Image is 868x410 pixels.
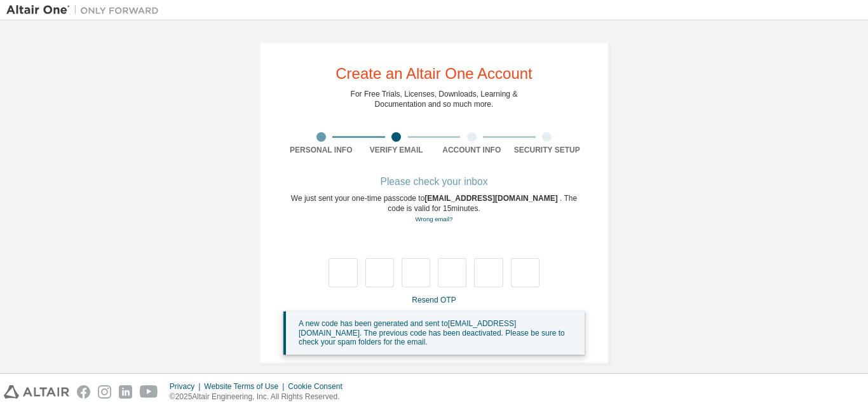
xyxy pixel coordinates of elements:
div: Cookie Consent [288,381,349,392]
div: Create an Altair One Account [336,66,532,81]
span: A new code has been generated and sent to [EMAIL_ADDRESS][DOMAIN_NAME] . The previous code has be... [299,319,565,346]
img: Altair One [6,4,165,17]
div: Account Info [434,145,510,155]
div: Please check your inbox [283,178,585,186]
img: altair_logo.svg [4,385,69,399]
a: Resend OTP [412,296,456,304]
div: Verify Email [359,145,435,155]
div: Website Terms of Use [204,381,288,392]
img: youtube.svg [140,385,158,399]
div: Personal Info [283,145,359,155]
img: linkedin.svg [119,385,132,399]
span: [EMAIL_ADDRESS][DOMAIN_NAME] [424,194,560,203]
div: For Free Trials, Licenses, Downloads, Learning & Documentation and so much more. [351,89,518,109]
div: Security Setup [510,145,585,155]
img: facebook.svg [77,385,90,399]
div: Privacy [170,381,204,392]
div: We just sent your one-time passcode to . The code is valid for 15 minutes. [283,193,585,224]
p: © 2025 Altair Engineering, Inc. All Rights Reserved. [170,392,350,402]
a: Go back to the registration form [415,215,452,222]
img: instagram.svg [98,385,111,399]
